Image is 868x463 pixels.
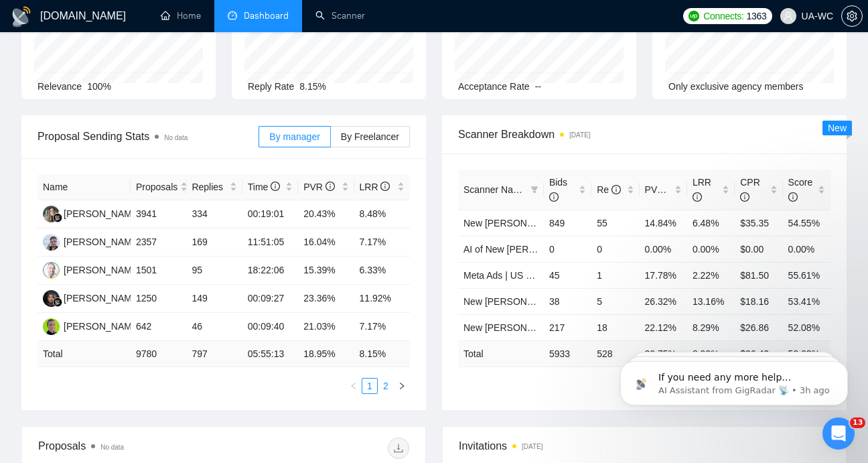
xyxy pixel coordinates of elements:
a: Source reference 8761660: [222,211,233,222]
td: 0.00% [640,236,687,262]
td: 17.78% [640,262,687,288]
a: Meta Ads | US Only [463,270,545,281]
td: 55.61% [783,262,830,288]
span: Proposal Sending Stats [38,128,259,145]
td: 5 [591,288,639,314]
td: 6.33% [354,257,410,285]
span: info-circle [611,185,621,194]
img: logo [11,6,32,27]
td: $35.35 [735,210,782,236]
span: PVR [645,184,676,195]
td: 22.12% [640,314,687,340]
button: left [346,378,362,394]
span: Reply Rate [248,81,294,92]
td: 15.39% [298,257,354,285]
div: If you need any more help understanding your proposal data or how to analyze locations, I’m here ... [11,270,220,365]
li: 1 [362,378,378,394]
img: gigradar-bm.png [53,297,62,307]
td: 05:55:13 [242,341,298,367]
td: 55 [591,210,639,236]
td: 6.48% [687,210,735,236]
td: 13.16% [687,288,735,314]
div: Proposals [38,438,224,459]
span: Dashboard [244,10,289,21]
span: Scanner Breakdown [458,126,830,143]
img: OC [43,262,60,279]
span: By Freelancer [341,131,399,142]
td: 0.00% [783,236,830,262]
span: filter [530,186,538,194]
span: PVR [303,182,335,192]
img: CC [43,318,60,335]
span: Relevance [38,81,82,92]
div: Did that answer your question? [11,240,179,269]
span: Proposals [136,180,177,194]
td: 38 [544,288,591,314]
span: info-circle [380,182,390,191]
a: OC[PERSON_NAME] [43,264,141,275]
td: 11:51:05 [242,228,298,257]
td: 53.41% [783,288,830,314]
a: searchScanner [315,10,365,21]
span: 100% [87,81,111,92]
a: New [PERSON_NAME] Google Ads - EU+CH ex Nordic [463,322,696,333]
td: 797 [186,341,242,367]
td: $26.86 [735,314,782,340]
td: 00:19:01 [242,200,298,228]
span: Replies [192,180,226,194]
td: 95 [186,257,242,285]
div: Did that answer your question? [21,248,169,261]
span: dashboard [228,11,237,20]
span: Connects: [703,9,743,23]
td: 1501 [131,257,186,285]
a: Source reference 8761565: [236,211,246,222]
button: go back [9,5,34,31]
td: 18:22:06 [242,257,298,285]
td: 21.03% [298,313,354,341]
div: Close [235,5,259,29]
div: [PERSON_NAME] [64,319,141,334]
span: info-circle [271,182,280,191]
a: AI of New [PERSON_NAME] Facebook Ads - [GEOGRAPHIC_DATA]/IR/[GEOGRAPHIC_DATA] [463,244,864,255]
span: Re [597,184,621,195]
span: -- [535,81,541,92]
td: 7.17% [354,228,410,257]
a: CC[PERSON_NAME] [43,320,141,331]
td: 2357 [131,228,186,257]
li: 2 [378,378,394,394]
img: AZ [43,290,60,307]
div: AI Assistant from GigRadar 📡 says… [11,240,257,271]
a: LK[PERSON_NAME] [43,208,141,218]
td: 0 [544,236,591,262]
td: 18.95 % [298,341,354,367]
span: setting [842,11,862,21]
div: [PERSON_NAME] [64,235,141,249]
span: info-circle [549,192,559,202]
button: Emoji picker [21,360,31,371]
button: Send a message… [230,355,251,377]
td: 8.15 % [354,341,410,367]
td: 23.36% [298,285,354,313]
td: 8.29% [687,314,735,340]
td: 14.84% [640,210,687,236]
a: AZ[PERSON_NAME] [43,292,141,303]
td: $0.00 [735,236,782,262]
td: 849 [544,210,591,236]
td: 46 [186,313,242,341]
a: New [PERSON_NAME] Google Ads Other - [GEOGRAPHIC_DATA]|[GEOGRAPHIC_DATA] [463,218,845,228]
td: 149 [186,285,242,313]
span: info-circle [693,192,702,202]
span: info-circle [740,192,749,202]
span: Time [248,182,280,192]
span: filter [528,180,541,200]
span: CPR [740,177,760,202]
td: Total [458,340,544,367]
a: IG[PERSON_NAME] [43,236,141,247]
button: setting [841,5,863,27]
td: 45 [544,262,591,288]
span: LRR [693,177,711,202]
div: [PERSON_NAME] [64,291,141,306]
